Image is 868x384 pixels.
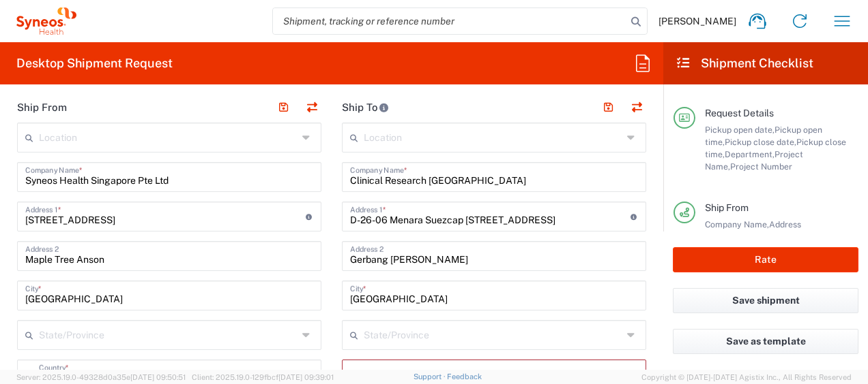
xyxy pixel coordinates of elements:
h2: Desktop Shipment Request [16,55,173,71]
input: Shipment, tracking or reference number [273,8,626,34]
span: Pickup open date, [705,125,775,135]
span: Request Details [705,108,774,118]
h2: Ship To [342,101,389,114]
span: Company Name, [705,219,769,229]
span: [DATE] 09:50:51 [130,373,186,381]
a: Support [414,372,448,381]
span: Ship From [705,202,749,213]
span: Department, [725,149,775,159]
span: [PERSON_NAME] [659,15,736,27]
a: Feedback [447,372,482,381]
button: Save shipment [673,288,858,313]
button: Save as template [673,329,858,354]
span: Server: 2025.19.0-49328d0a35e [16,373,186,381]
span: Client: 2025.19.0-129fbcf [192,373,334,381]
span: Project Number [730,161,792,172]
h2: Shipment Checklist [676,55,813,71]
h2: Ship From [17,101,67,114]
span: Copyright © [DATE]-[DATE] Agistix Inc., All Rights Reserved [641,371,852,383]
span: [DATE] 09:39:01 [278,373,334,381]
span: Pickup close date, [725,137,796,147]
button: Rate [673,247,858,272]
